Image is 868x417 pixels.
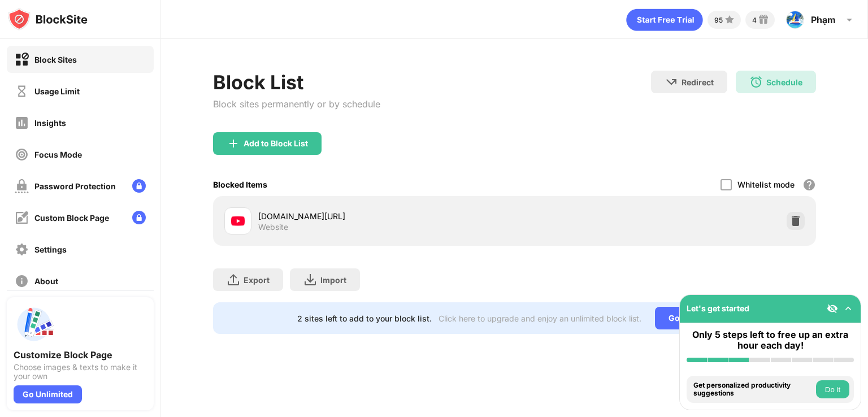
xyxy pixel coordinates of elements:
div: Phạm [811,14,836,25]
img: ALV-UjVezlyXTyIoJUwX1MUXg91-o7uAP3a0LD-ZIY6vQ-_w8jCZQyEXQJM6o07YaJIrHm3sezY0wzZ6QKjvisfJrsckUPwfJ... [786,11,804,29]
img: push-custom-page.svg [14,304,54,345]
div: Only 5 steps left to free up an extra hour each day! [687,329,854,351]
img: lock-menu.svg [132,179,146,193]
div: 2 sites left to add to your block list. [297,314,432,323]
div: Choose images & texts to make it your own [14,363,147,381]
div: Block List [213,71,380,94]
div: Block sites permanently or by schedule [213,98,380,110]
img: settings-off.svg [15,242,29,257]
div: Password Protection [34,181,116,191]
div: Usage Limit [34,86,80,96]
div: animation [626,8,703,31]
div: Redirect [682,77,714,87]
div: Let's get started [687,303,749,313]
img: omni-setup-toggle.svg [843,303,854,314]
div: About [34,276,58,286]
img: customize-block-page-off.svg [15,211,29,225]
div: Get personalized productivity suggestions [693,381,813,398]
div: Focus Mode [34,150,82,159]
div: Export [244,275,270,285]
div: [DOMAIN_NAME][URL] [258,210,514,222]
div: Import [320,275,346,285]
div: Custom Block Page [34,213,109,223]
img: points-small.svg [723,13,736,27]
div: 4 [752,16,757,24]
div: Blocked Items [213,180,267,189]
div: 95 [714,16,723,24]
img: lock-menu.svg [132,211,146,224]
div: Block Sites [34,55,77,64]
div: Insights [34,118,66,128]
img: time-usage-off.svg [15,84,29,98]
img: favicons [231,214,245,228]
button: Do it [816,380,849,398]
img: logo-blocksite.svg [8,8,88,31]
div: Schedule [766,77,802,87]
div: Go Unlimited [14,385,82,403]
img: about-off.svg [15,274,29,288]
div: Add to Block List [244,139,308,148]
div: Website [258,222,288,232]
img: reward-small.svg [757,13,770,27]
img: password-protection-off.svg [15,179,29,193]
img: eye-not-visible.svg [827,303,838,314]
img: focus-off.svg [15,147,29,162]
div: Click here to upgrade and enjoy an unlimited block list. [439,314,641,323]
div: Customize Block Page [14,349,147,360]
div: Whitelist mode [737,180,795,189]
div: Go Unlimited [655,307,732,329]
img: insights-off.svg [15,116,29,130]
div: Settings [34,245,67,254]
img: block-on.svg [15,53,29,67]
